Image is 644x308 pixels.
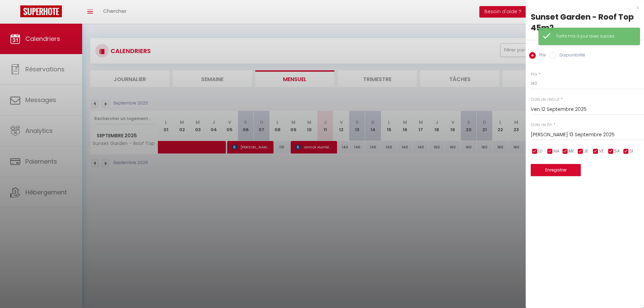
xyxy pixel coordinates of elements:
label: Prix [531,71,538,78]
span: ME [569,148,574,155]
span: DI [629,148,633,155]
div: x [526,3,639,11]
label: Date de fin [531,122,552,128]
span: LU [538,148,543,155]
label: Disponibilité [556,52,585,60]
iframe: Chat [615,278,639,303]
div: Sunset Garden - Roof Top 45m2 [531,11,639,33]
span: VE [599,148,604,155]
label: Date de début [531,96,559,103]
div: Tarifs mis à jour avec succès [556,33,633,40]
label: Prix [536,52,546,60]
button: Enregistrer [531,164,581,176]
span: MA [553,148,559,155]
span: SA [614,148,620,155]
span: JE [584,148,588,155]
button: Ouvrir le widget de chat LiveChat [5,3,26,23]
